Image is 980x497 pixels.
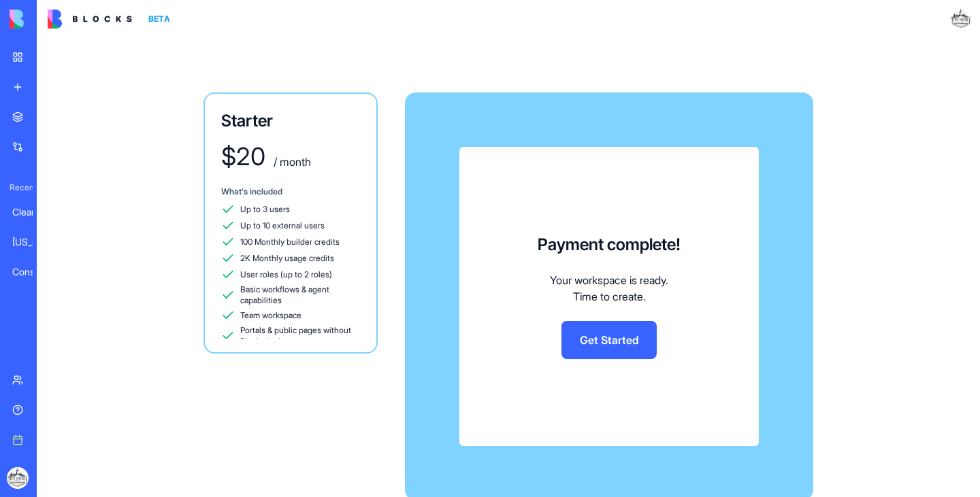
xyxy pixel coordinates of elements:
img: logo [48,10,132,29]
p: Your workspace is ready. Time to create. [550,272,668,305]
a: Get Started [561,321,657,359]
span: User roles (up to 2 roles) [240,269,332,280]
img: ACg8ocJUuhCJYhvX_jKJCULYx2udiZ678g7ZXBwfkHBM3IhNS6i0D4gE=s96-c [950,8,972,30]
a: [US_STATE] Cleaning Co. Scheduler [4,228,59,256]
img: logo [10,10,94,29]
a: Construction Manager [4,258,59,286]
span: Basic workflows & agent capabilities [240,284,360,306]
span: Portals & public pages without Blocks badge [240,325,360,347]
div: [US_STATE] Cleaning Co. Scheduler [12,235,50,249]
h3: Starter [221,110,360,132]
div: / month [271,154,311,170]
span: 100 Monthly builder credits [240,237,340,247]
div: What's included [221,186,360,197]
a: CleanPro CRM [4,199,59,226]
h3: Payment complete! [538,234,681,256]
span: Team workspace [240,310,301,321]
img: ACg8ocJUuhCJYhvX_jKJCULYx2udiZ678g7ZXBwfkHBM3IhNS6i0D4gE=s96-c [7,467,29,489]
div: BETA [143,10,176,29]
div: CleanPro CRM [12,205,50,219]
span: Up to 3 users [240,204,290,215]
span: Recent [4,182,33,193]
div: Construction Manager [12,265,50,279]
a: BETA [48,10,176,29]
span: 2K Monthly usage credits [240,253,334,264]
div: $ 20 [221,143,265,170]
span: Up to 10 external users [240,220,325,231]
